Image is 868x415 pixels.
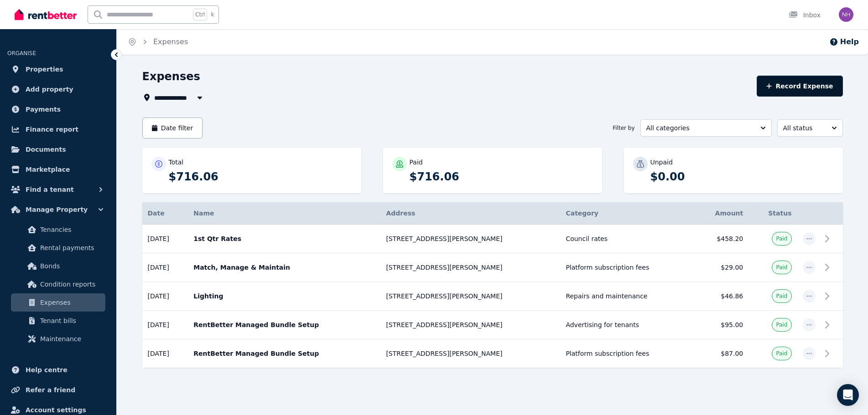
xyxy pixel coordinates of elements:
button: All status [777,119,843,137]
a: Maintenance [11,330,105,348]
span: Paid [776,292,787,300]
span: All categories [646,123,753,133]
p: Paid [410,158,423,167]
span: Finance report [26,124,78,135]
div: Open Intercom Messenger [837,384,859,406]
a: Documents [7,140,109,159]
a: Marketplace [7,160,109,179]
td: [DATE] [142,225,188,253]
span: Ctrl [193,9,207,20]
td: [DATE] [142,253,188,282]
th: Name [188,202,380,225]
span: Tenancies [40,224,102,235]
button: Find a tenant [7,180,109,199]
td: Repairs and maintenance [560,282,693,311]
span: Bonds [40,261,102,272]
div: Inbox [789,10,821,20]
span: Payments [26,104,61,115]
span: Expenses [40,297,102,308]
td: [STREET_ADDRESS][PERSON_NAME] [380,311,560,339]
img: Nighmat Hasanoff [839,7,853,22]
span: Refer a friend [26,384,75,395]
p: $0.00 [650,169,834,184]
td: Advertising for tenants [560,311,693,339]
a: Add property [7,80,109,98]
span: Filter by [613,124,634,132]
span: Tenant bills [40,315,102,326]
h1: Expenses [142,69,200,84]
span: Add property [26,84,73,95]
td: $95.00 [693,311,748,339]
th: Status [748,202,797,225]
p: 1st Qtr Rates [193,234,375,243]
p: Unpaid [650,158,673,167]
span: All status [783,123,824,133]
span: Find a tenant [26,184,74,195]
td: [STREET_ADDRESS][PERSON_NAME] [380,253,560,282]
button: Manage Property [7,200,109,219]
p: Total [169,158,184,167]
a: Condition reports [11,275,105,293]
td: [DATE] [142,339,188,368]
p: $716.06 [410,169,593,184]
td: Council rates [560,225,693,253]
td: Platform subscription fees [560,253,693,282]
a: Expenses [153,37,188,46]
a: Bonds [11,257,105,275]
span: Rental payments [40,242,102,253]
span: Paid [776,264,787,271]
span: ORGANISE [7,50,36,56]
span: Paid [776,235,787,242]
span: Documents [26,144,66,155]
a: Expenses [11,293,105,312]
td: Platform subscription fees [560,339,693,368]
span: Help centre [26,364,68,375]
td: [STREET_ADDRESS][PERSON_NAME] [380,282,560,311]
a: Help centre [7,361,109,379]
p: Match, Manage & Maintain [193,263,375,272]
span: Manage Property [26,204,88,215]
a: Payments [7,100,109,118]
p: $716.06 [169,169,352,184]
span: Paid [776,321,787,328]
a: Refer a friend [7,381,109,399]
button: All categories [640,119,772,137]
button: Record Expense [757,76,842,97]
button: Date filter [142,118,203,138]
td: [DATE] [142,282,188,311]
td: $29.00 [693,253,748,282]
span: Maintenance [40,333,102,344]
a: Properties [7,60,109,78]
th: Amount [693,202,748,225]
p: RentBetter Managed Bundle Setup [193,320,375,329]
td: $458.20 [693,225,748,253]
img: RentBetter [15,8,77,21]
a: Finance report [7,120,109,138]
a: Rental payments [11,239,105,257]
p: RentBetter Managed Bundle Setup [193,349,375,358]
td: [DATE] [142,311,188,339]
a: Tenancies [11,220,105,239]
p: Lighting [193,292,375,301]
span: Properties [26,64,63,75]
td: [STREET_ADDRESS][PERSON_NAME] [380,225,560,253]
th: Address [380,202,560,225]
td: $46.86 [693,282,748,311]
span: k [211,11,214,18]
span: Paid [776,350,787,357]
span: Marketplace [26,164,70,175]
td: $87.00 [693,339,748,368]
td: [STREET_ADDRESS][PERSON_NAME] [380,339,560,368]
button: Help [829,36,859,47]
a: Tenant bills [11,312,105,330]
th: Category [560,202,693,225]
span: Condition reports [40,279,102,290]
nav: Breadcrumb [117,29,199,55]
th: Date [142,202,188,225]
